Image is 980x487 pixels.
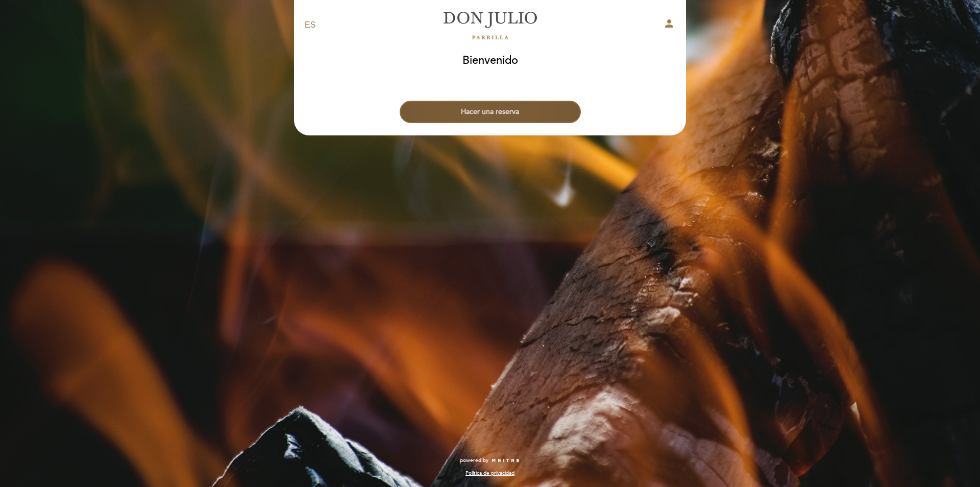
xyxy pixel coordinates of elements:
[465,470,514,477] a: Política de privacidad
[400,101,581,123] button: Hacer una reserva
[663,17,675,30] i: person
[426,11,554,39] a: [PERSON_NAME]
[663,17,675,33] button: person
[460,457,520,464] a: powered by
[460,457,488,464] span: powered by
[491,458,520,463] img: MEITRE
[462,55,518,67] h1: Bienvenido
